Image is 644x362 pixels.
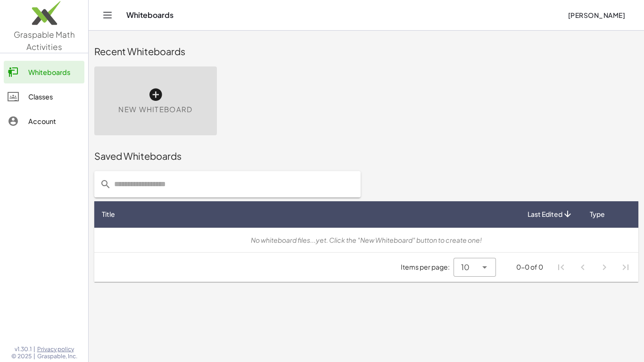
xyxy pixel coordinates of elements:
[568,11,625,19] span: [PERSON_NAME]
[94,149,638,163] div: Saved Whiteboards
[37,346,77,353] a: Privacy policy
[100,8,115,23] button: Toggle navigation
[4,85,84,108] a: Classes
[28,115,81,127] div: Account
[4,61,84,83] a: Whiteboards
[33,353,35,360] span: |
[102,235,631,245] div: No whiteboard files...yet. Click the "New Whiteboard" button to create one!
[11,353,32,360] span: © 2025
[516,262,543,272] div: 0-0 of 0
[401,262,454,272] span: Items per page:
[590,209,605,219] span: Type
[4,110,84,132] a: Account
[528,209,562,219] span: Last Edited
[461,262,470,273] span: 10
[28,91,81,102] div: Classes
[15,346,32,353] span: v1.30.1
[118,104,192,115] span: New Whiteboard
[94,45,638,58] div: Recent Whiteboards
[37,353,77,360] span: Graspable, Inc.
[102,209,115,219] span: Title
[560,7,633,24] button: [PERSON_NAME]
[551,256,636,278] nav: Pagination Navigation
[33,346,35,353] span: |
[14,29,75,52] span: Graspable Math Activities
[100,179,111,190] i: prepended action
[28,66,81,78] div: Whiteboards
